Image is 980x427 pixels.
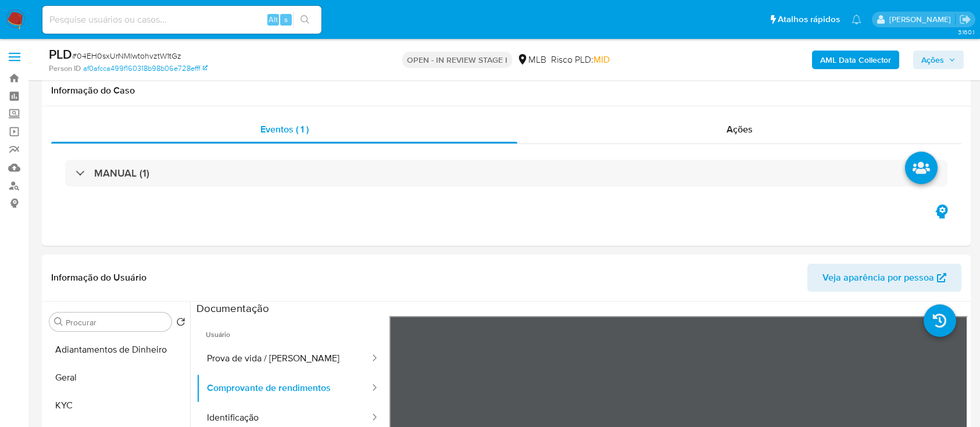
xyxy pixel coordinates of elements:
[49,63,81,74] b: Person ID
[42,12,321,27] input: Pesquise usuários ou casos...
[293,12,317,28] button: search-icon
[66,317,167,328] input: Procurar
[260,123,309,136] span: Eventos ( 1 )
[593,53,610,66] span: MID
[402,52,512,68] p: OPEN - IN REVIEW STAGE I
[94,167,149,180] h3: MANUAL (1)
[959,13,971,26] a: Sair
[820,51,891,69] b: AML Data Collector
[45,336,190,364] button: Adiantamentos de Dinheiro
[517,53,546,66] div: MLB
[54,317,63,326] button: Procurar
[778,13,840,26] span: Atalhos rápidos
[551,53,610,66] span: Risco PLD:
[852,15,861,24] a: Notificações
[889,14,955,25] p: carlos.guerra@mercadopago.com.br
[72,50,181,62] span: # 04EH0sxUrNMlwtohvztW1tGz
[284,14,288,25] span: s
[45,392,190,419] button: KYC
[176,317,185,330] button: Retornar ao pedido padrão
[807,264,961,292] button: Veja aparência por pessoa
[913,51,964,69] button: Ações
[812,51,899,69] button: AML Data Collector
[822,264,934,292] span: Veja aparência por pessoa
[65,160,947,186] div: MANUAL (1)
[49,45,72,63] b: PLD
[727,123,753,136] span: Ações
[83,63,208,74] a: af0afcca499f160318b98b06e728efff
[45,364,190,392] button: Geral
[51,85,961,96] h1: Informação do Caso
[269,14,278,25] span: Alt
[921,51,944,69] span: Ações
[51,272,146,284] h1: Informação do Usuário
